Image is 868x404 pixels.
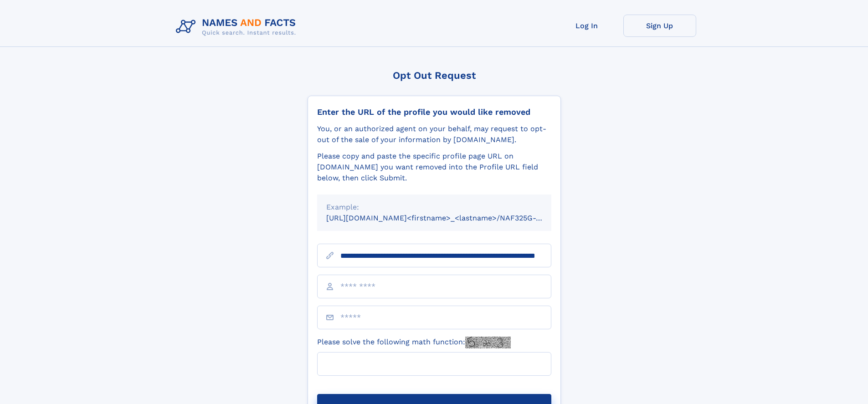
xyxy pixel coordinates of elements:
div: You, or an authorized agent on your behalf, may request to opt-out of the sale of your informatio... [317,123,551,145]
a: Sign Up [623,15,696,37]
div: Example: [326,202,542,213]
div: Enter the URL of the profile you would like removed [317,107,551,117]
a: Log In [550,15,623,37]
div: Opt Out Request [308,70,561,81]
small: [URL][DOMAIN_NAME]<firstname>_<lastname>/NAF325G-xxxxxxxx [326,214,569,222]
label: Please solve the following math function: [317,337,511,348]
img: Logo Names and Facts [172,15,303,39]
div: Please copy and paste the specific profile page URL on [DOMAIN_NAME] you want removed into the Pr... [317,151,551,184]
